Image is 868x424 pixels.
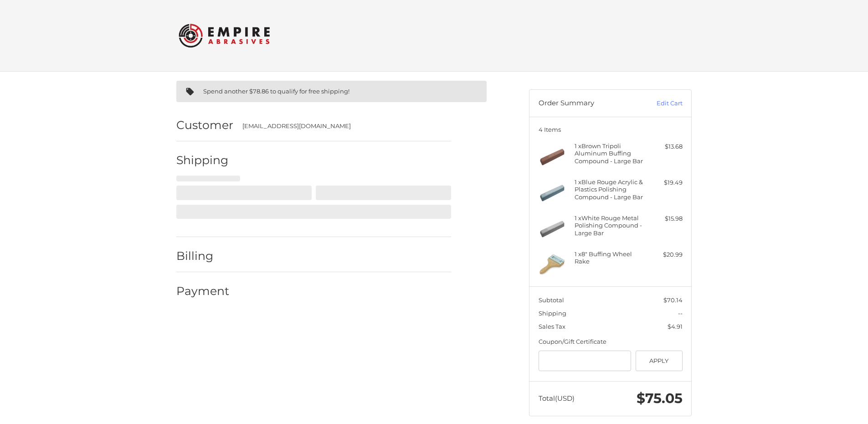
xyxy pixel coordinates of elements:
[539,351,632,371] input: Gift Certificate or Coupon Code
[678,310,683,317] span: --
[637,390,683,407] span: $75.05
[539,99,637,108] h3: Order Summary
[242,122,442,131] div: [EMAIL_ADDRESS][DOMAIN_NAME]
[179,18,270,53] img: Empire Abrasives
[176,153,230,167] h2: Shipping
[637,99,683,108] a: Edit Cart
[663,296,683,304] span: $70.14
[575,142,644,165] h4: 1 x Brown Tripoli Aluminum Buffing Compound - Large Bar
[636,351,683,371] button: Apply
[575,214,644,237] h4: 1 x White Rouge Metal Polishing Compound - Large Bar
[575,178,644,201] h4: 1 x Blue Rouge Acrylic & Plastics Polishing Compound - Large Bar
[539,296,564,304] span: Subtotal
[575,250,644,265] h4: 1 x 8" Buffing Wheel Rake
[668,323,683,330] span: $4.91
[647,250,683,259] div: $20.99
[203,88,349,95] span: Spend another $78.86 to qualify for free shipping!
[647,178,683,187] div: $19.49
[539,394,575,403] span: Total (USD)
[647,142,683,151] div: $13.68
[176,284,230,298] h2: Payment
[539,323,565,330] span: Sales Tax
[176,118,233,132] h2: Customer
[539,310,566,317] span: Shipping
[539,337,683,346] div: Coupon/Gift Certificate
[539,126,683,133] h3: 4 Items
[647,214,683,223] div: $15.98
[176,249,230,263] h2: Billing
